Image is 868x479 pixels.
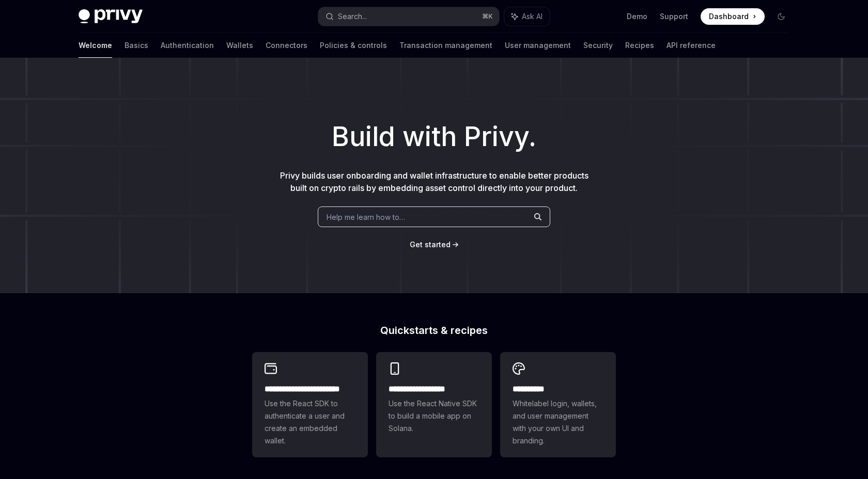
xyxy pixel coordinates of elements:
span: Dashboard [709,11,749,22]
a: Transaction management [399,33,492,58]
a: Support [660,11,688,22]
a: Basics [125,33,148,58]
a: Security [583,33,613,58]
a: **** *****Whitelabel login, wallets, and user management with your own UI and branding. [500,352,616,457]
a: Demo [627,11,647,22]
span: ⌘ K [482,12,493,21]
img: dark logo [79,9,143,24]
a: User management [505,33,571,58]
a: Connectors [266,33,307,58]
span: Get started [410,240,451,249]
h2: Quickstarts & recipes [252,325,616,336]
span: Help me learn how to… [327,212,405,222]
a: Get started [410,239,451,250]
a: Welcome [79,33,112,58]
button: Ask AI [504,7,550,26]
span: Use the React SDK to authenticate a user and create an embedded wallet. [265,397,355,447]
a: Recipes [625,33,654,58]
span: Whitelabel login, wallets, and user management with your own UI and branding. [513,397,603,447]
button: Toggle dark mode [773,8,789,25]
div: Search... [338,10,367,23]
a: Policies & controls [320,33,387,58]
span: Privy builds user onboarding and wallet infrastructure to enable better products built on crypto ... [280,170,588,193]
button: Search...⌘K [318,7,499,26]
span: Ask AI [522,11,542,22]
a: Wallets [226,33,253,58]
a: **** **** **** ***Use the React Native SDK to build a mobile app on Solana. [376,352,492,457]
span: Use the React Native SDK to build a mobile app on Solana. [389,397,479,435]
a: Authentication [161,33,214,58]
a: API reference [667,33,716,58]
h1: Build with Privy. [17,117,851,157]
a: Dashboard [701,8,765,25]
